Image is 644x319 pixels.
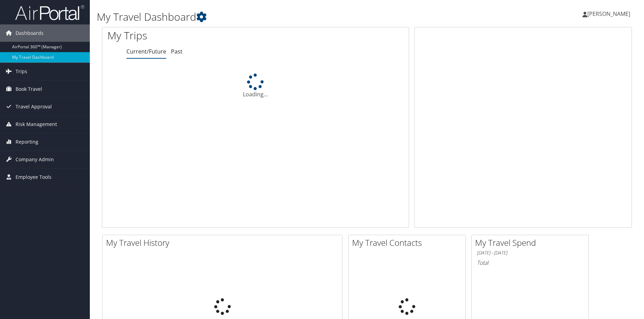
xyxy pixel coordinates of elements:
[16,63,27,80] span: Trips
[16,25,44,42] span: Dashboards
[16,98,52,115] span: Travel Approval
[475,237,588,249] h2: My Travel Spend
[106,237,342,249] h2: My Travel History
[97,10,457,24] h1: My Travel Dashboard
[352,237,465,249] h2: My Travel Contacts
[126,48,166,55] a: Current/Future
[477,250,583,256] h6: [DATE] - [DATE]
[477,259,583,267] h6: Total
[16,168,51,186] span: Employee Tools
[16,80,42,98] span: Book Travel
[587,10,630,18] span: [PERSON_NAME]
[102,74,409,98] div: Loading...
[583,3,637,24] a: [PERSON_NAME]
[16,133,38,151] span: Reporting
[16,151,54,168] span: Company Admin
[171,48,182,55] a: Past
[16,116,57,133] span: Risk Management
[15,4,84,21] img: airportal-logo.png
[107,28,276,43] h1: My Trips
